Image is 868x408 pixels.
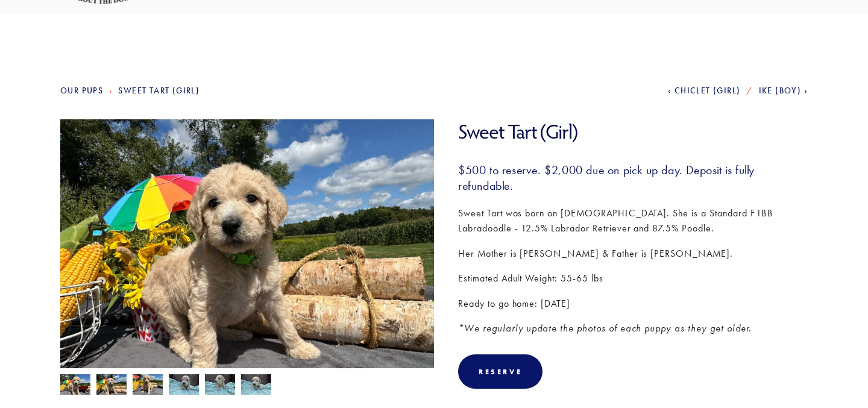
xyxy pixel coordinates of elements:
img: Sweet Tart 1.jpg [241,374,271,397]
a: Our Pups [60,86,103,96]
h3: $500 to reserve. $2,000 due on pick up day. Deposit is fully refundable. [458,162,808,193]
a: Sweet Tart (Girl) [118,86,200,96]
a: Chiclet (Girl) [668,86,740,96]
img: Sweet Tart 2.jpg [169,374,199,397]
img: Sweet Tart 4.jpg [60,374,90,397]
p: Estimated Adult Weight: 55-65 lbs [458,271,808,286]
img: Sweet Tart 5.jpg [133,374,163,397]
div: Reserve [479,367,522,376]
img: Sweet Tart 6.jpg [60,119,434,400]
h1: Sweet Tart (Girl) [458,119,808,144]
span: Chiclet (Girl) [675,86,741,96]
div: Reserve [458,354,542,389]
p: Ready to go home: [DATE] [458,296,808,312]
img: Sweet Tart 6.jpg [96,374,127,397]
a: Ike (Boy) [759,86,808,96]
img: Sweet Tart 3.jpg [205,374,235,397]
span: Ike (Boy) [759,86,802,96]
p: Sweet Tart was born on [DEMOGRAPHIC_DATA]. She is a Standard F1BB Labradoodle - 12.5% Labrador Re... [458,206,808,236]
em: *We regularly update the photos of each puppy as they get older. [458,322,752,334]
p: Her Mother is [PERSON_NAME] & Father is [PERSON_NAME]. [458,246,808,262]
